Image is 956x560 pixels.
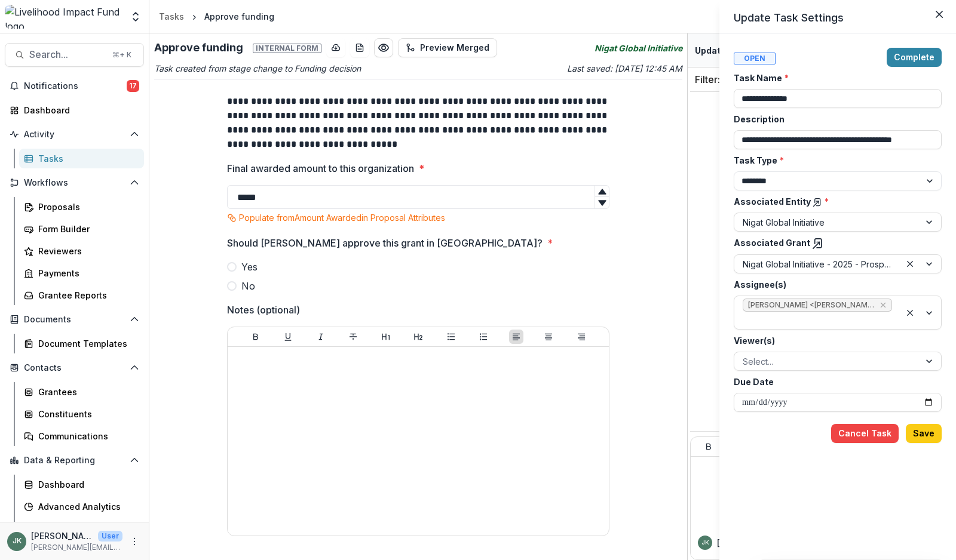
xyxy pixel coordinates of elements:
label: Assignee(s) [734,278,934,291]
label: Due Date [734,376,934,388]
label: Task Name [734,72,934,84]
span: Open [734,53,776,64]
label: Task Type [734,154,934,167]
span: [PERSON_NAME] <[PERSON_NAME][EMAIL_ADDRESS][DOMAIN_NAME]> ([PERSON_NAME][EMAIL_ADDRESS][DOMAIN_NA... [748,301,875,309]
div: Clear selected options [903,257,917,271]
button: Save [906,424,942,443]
div: Clear selected options [903,306,917,320]
label: Associated Entity [734,195,934,208]
div: Remove Jana Kinsey <jana@lifund.org> (jana@lifund.org) [878,299,888,311]
button: Complete [887,48,942,67]
button: Close [930,5,949,24]
label: Description [734,113,934,125]
button: Cancel Task [831,424,899,443]
label: Associated Grant [734,236,934,250]
label: Viewer(s) [734,334,934,347]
